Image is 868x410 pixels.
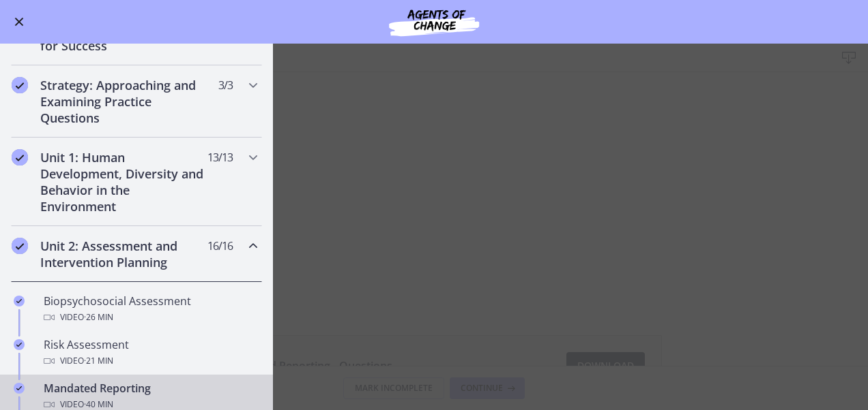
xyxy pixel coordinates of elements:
div: Biopsychosocial Assessment [44,293,257,326]
div: Risk Assessment [44,336,257,369]
i: Completed [14,296,25,306]
span: 16 / 16 [207,238,233,254]
img: Agents of Change [352,5,516,38]
i: Completed [14,383,25,394]
span: 3 / 3 [218,77,233,93]
h2: Unit 2: Assessment and Intervention Planning [40,238,207,270]
span: · 26 min [84,309,113,326]
div: Video [44,353,257,369]
i: Completed [12,238,28,254]
h2: Unit 1: Human Development, Diversity and Behavior in the Environment [40,149,207,215]
span: 13 / 13 [207,149,233,165]
span: · 21 min [84,353,113,369]
i: Completed [12,149,28,165]
h2: Strategy: Approaching and Examining Practice Questions [40,77,207,126]
i: Completed [14,339,25,350]
button: Enable menu [11,14,27,30]
div: Video [44,309,257,326]
i: Completed [12,77,28,93]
